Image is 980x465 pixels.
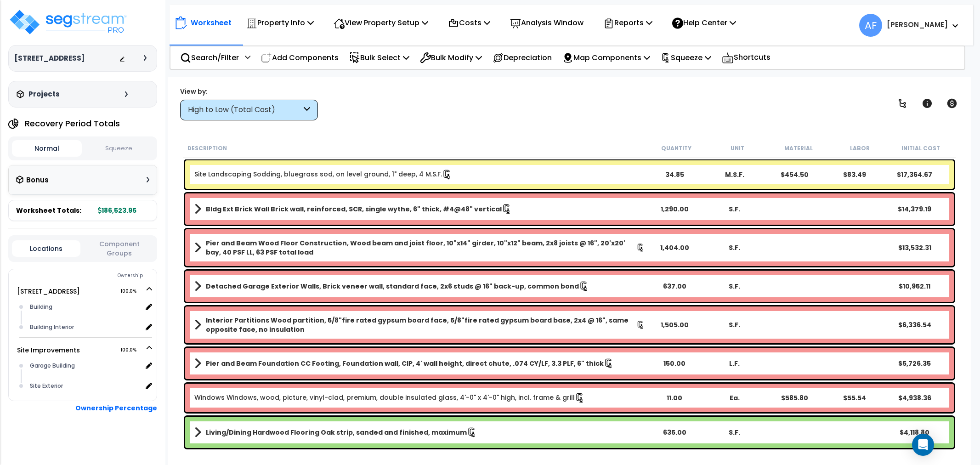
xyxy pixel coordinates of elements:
div: $14,379.19 [884,204,945,214]
a: Assembly Title [194,426,645,439]
small: Description [187,145,227,152]
a: Assembly Title [194,238,645,257]
a: Assembly Title [194,280,645,293]
span: Worksheet Totals: [16,206,81,215]
small: Material [784,145,813,152]
div: $83.49 [825,170,885,179]
p: Analysis Window [510,17,583,29]
div: S.F. [704,282,765,291]
div: Add Components [256,47,344,68]
h3: Bonus [26,176,49,184]
span: 100.0% [120,286,145,297]
b: Interior Partitions Wood partition, 5/8"fire rated gypsum board face, 5/8"fire rated gypsum board... [206,316,636,334]
div: Building [28,301,142,312]
small: Initial Cost [901,145,940,152]
p: Help Center [672,17,736,29]
div: Building Interior [28,322,142,333]
button: Squeeze [84,141,154,157]
div: S.F. [704,428,765,437]
div: Ownership [27,270,157,281]
div: Garage Building [28,360,142,371]
a: Individual Item [194,393,585,403]
div: 1,404.00 [645,243,705,252]
p: Reports [603,17,652,29]
div: $454.50 [765,170,825,179]
a: Assembly Title [194,316,645,334]
div: $10,952.11 [884,282,945,291]
div: View by: [180,87,318,96]
small: Unit [731,145,744,152]
div: 637.00 [645,282,705,291]
small: Quantity [661,145,691,152]
div: S.F. [704,243,765,252]
img: logo_pro_r.png [8,8,128,36]
div: $585.80 [765,393,825,403]
div: Open Intercom Messenger [912,434,934,456]
div: 635.00 [645,428,705,437]
div: High to Low (Total Cost) [188,105,301,115]
p: Map Components [562,51,650,64]
div: S.F. [704,204,765,214]
h3: Projects [28,90,60,99]
b: Detached Garage Exterior Walls, Brick veneer wall, standard face, 2x6 studs @ 16" back-up, common... [206,282,579,291]
b: Ownership Percentage [75,403,157,413]
small: Labor [850,145,870,152]
p: Search/Filter [180,51,239,64]
p: Squeeze [661,51,711,64]
div: 34.85 [645,170,705,179]
p: Bulk Select [349,51,409,64]
div: $5,726.35 [884,359,945,368]
p: View Property Setup [334,17,428,29]
h3: [STREET_ADDRESS] [14,54,85,63]
div: $4,118.80 [884,428,945,437]
div: $17,364.67 [884,170,945,179]
p: Add Components [261,51,339,64]
b: 186,523.95 [98,206,136,215]
b: Pier and Beam Wood Floor Construction, Wood beam and joist floor, 10"x14" girder, 10"x12" beam, 2... [206,238,636,257]
p: Worksheet [191,17,232,29]
div: 1,505.00 [645,320,705,329]
a: Individual Item [194,170,452,180]
b: [PERSON_NAME] [887,20,948,29]
a: Assembly Title [194,357,645,370]
p: Depreciation [493,51,552,64]
b: Living/Dining Hardwood Flooring Oak strip, sanded and finished, maximum [206,428,467,437]
b: Bldg Ext Brick Wall Brick wall, reinforced, SCR, single wythe, 6" thick, #4@48" vertical [206,204,502,214]
span: AF [859,14,882,37]
p: Costs [448,17,490,29]
div: 150.00 [645,359,705,368]
b: Pier and Beam Foundation CC Footing, Foundation wall, CIP, 4' wall height, direct chute, .074 CY/... [206,359,604,368]
button: Locations [12,240,80,257]
a: [STREET_ADDRESS] 100.0% [17,287,80,296]
div: 1,290.00 [645,204,705,214]
a: Assembly Title [194,203,645,215]
span: 100.0% [120,345,145,356]
button: Component Groups [85,239,153,258]
p: Bulk Modify [420,51,482,64]
div: 11.00 [645,393,705,403]
button: Normal [12,140,82,157]
p: Shortcuts [722,51,770,64]
div: Ea. [704,393,765,403]
div: $13,532.31 [884,243,945,252]
div: Depreciation [487,47,557,68]
div: $55.54 [825,393,885,403]
a: Site Improvements 100.0% [17,346,80,355]
div: $4,938.36 [884,393,945,403]
div: S.F. [704,320,765,329]
h4: Recovery Period Totals [25,119,120,128]
div: $6,336.54 [884,320,945,329]
div: Site Exterior [28,380,142,391]
div: Shortcuts [717,46,776,69]
div: M.S.F. [704,170,765,179]
div: L.F. [704,359,765,368]
p: Property Info [246,17,314,29]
